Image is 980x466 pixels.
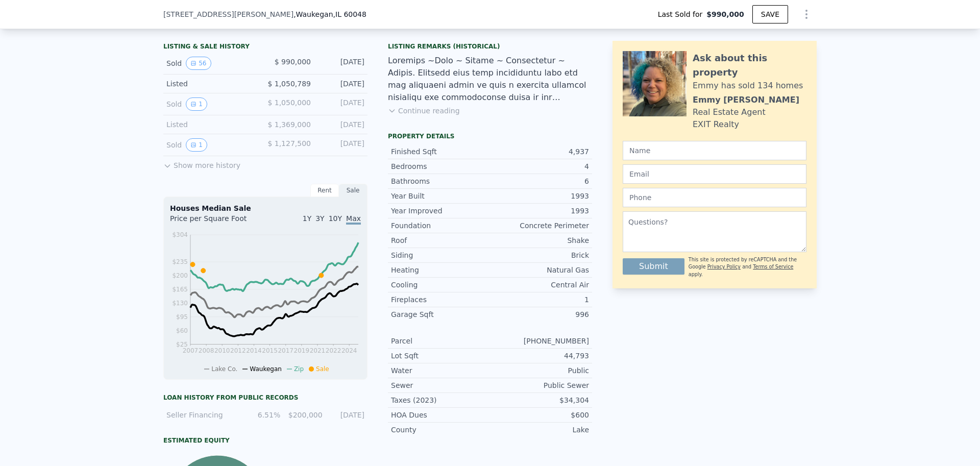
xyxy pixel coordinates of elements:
[706,9,744,19] span: $990,000
[163,9,293,19] span: [STREET_ADDRESS][PERSON_NAME]
[490,206,589,216] div: 1993
[183,347,199,354] tspan: 2007
[391,220,490,231] div: Foundation
[163,394,367,402] div: Loan history from public records
[490,176,589,186] div: 6
[166,97,257,111] div: Sold
[346,214,361,225] span: Max
[303,214,311,223] span: 1Y
[391,235,490,246] div: Roof
[293,9,366,19] span: , Waukegan
[211,365,237,373] span: Lake Co.
[623,188,806,207] input: Phone
[339,184,367,197] div: Sale
[267,139,311,148] span: $ 1,127,500
[163,156,240,170] button: Show more history
[319,138,364,152] div: [DATE]
[490,146,589,157] div: 4,937
[752,5,788,23] button: SAVE
[490,380,589,390] div: Public Sewer
[286,410,322,420] div: $200,000
[391,380,490,390] div: Sewer
[490,351,589,361] div: 44,793
[267,80,311,88] span: $ 1,050,789
[490,309,589,320] div: 996
[623,164,806,184] input: Email
[166,138,257,152] div: Sold
[176,327,188,334] tspan: $60
[262,347,278,354] tspan: 2015
[391,395,490,405] div: Taxes (2023)
[176,341,188,348] tspan: $25
[172,300,188,307] tspan: $130
[490,220,589,231] div: Concrete Perimeter
[391,161,490,171] div: Bedrooms
[693,51,806,80] div: Ask about this property
[199,347,214,354] tspan: 2008
[707,264,741,269] a: Privacy Policy
[693,106,766,118] div: Real Estate Agent
[172,286,188,293] tspan: $165
[294,347,310,354] tspan: 2019
[693,80,803,92] div: Emmy has sold 134 homes
[267,120,311,129] span: $ 1,369,000
[163,436,367,445] div: Estimated Equity
[341,347,357,354] tspan: 2024
[490,410,589,420] div: $600
[391,206,490,216] div: Year Improved
[186,57,211,70] button: View historical data
[294,365,304,373] span: Zip
[170,213,265,230] div: Price per Square Foot
[391,295,490,305] div: Fireplaces
[319,119,364,130] div: [DATE]
[275,58,311,66] span: $ 990,000
[490,395,589,405] div: $34,304
[246,347,262,354] tspan: 2014
[391,410,490,420] div: HOA Dues
[244,410,280,420] div: 6.51%
[391,176,490,186] div: Bathrooms
[490,295,589,305] div: 1
[391,365,490,376] div: Water
[391,191,490,201] div: Year Built
[693,118,739,131] div: EXIT Realty
[172,272,188,279] tspan: $200
[166,79,257,89] div: Listed
[388,106,460,116] button: Continue reading
[176,313,188,321] tspan: $95
[329,214,342,223] span: 10Y
[310,184,339,197] div: Rent
[388,42,592,51] div: Listing Remarks (Historical)
[315,214,324,223] span: 3Y
[166,57,257,70] div: Sold
[163,42,367,53] div: LISTING & SALE HISTORY
[658,9,707,19] span: Last Sold for
[230,347,246,354] tspan: 2012
[186,97,207,111] button: View historical data
[796,4,817,24] button: Show Options
[172,258,188,265] tspan: $235
[250,365,282,373] span: Waukegan
[490,280,589,290] div: Central Air
[391,309,490,320] div: Garage Sqft
[388,132,592,140] div: Property details
[326,347,341,354] tspan: 2022
[319,57,364,70] div: [DATE]
[319,97,364,111] div: [DATE]
[391,280,490,290] div: Cooling
[490,235,589,246] div: Shake
[693,94,799,106] div: Emmy [PERSON_NAME]
[391,250,490,260] div: Siding
[316,365,329,373] span: Sale
[490,250,589,260] div: Brick
[186,138,207,152] button: View historical data
[490,336,589,346] div: [PHONE_NUMBER]
[490,365,589,376] div: Public
[490,191,589,201] div: 1993
[267,99,311,107] span: $ 1,050,000
[490,425,589,435] div: Lake
[490,265,589,275] div: Natural Gas
[319,79,364,89] div: [DATE]
[166,410,238,420] div: Seller Financing
[391,351,490,361] div: Lot Sqft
